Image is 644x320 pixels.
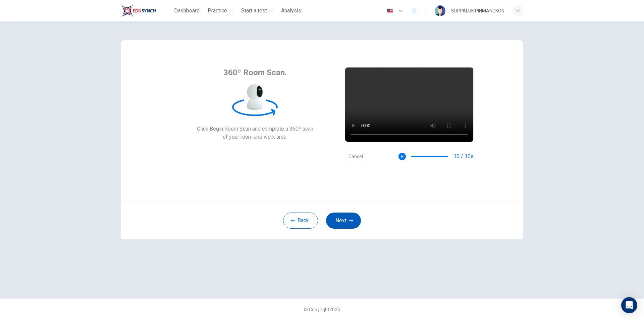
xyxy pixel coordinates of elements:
span: Click Begin Room Scan and complete a 360º scan [197,125,313,133]
span: of your room and work area. [197,133,313,141]
div: Open Intercom Messenger [621,297,637,313]
span: © Copyright 2025 [304,307,340,312]
span: Practice [208,7,227,15]
button: Analysis [278,5,304,17]
button: Back [283,213,318,229]
div: SUPPALUK PINMANGKON [451,7,504,15]
span: Start a test [241,7,267,15]
button: Practice [205,5,236,17]
button: Next [326,213,361,229]
img: Train Test logo [121,4,156,17]
button: Start a test [238,5,276,17]
span: Dashboard [174,7,200,15]
span: 360º Room Scan. [223,67,287,78]
button: Cancel [345,150,366,163]
button: Dashboard [171,5,202,17]
span: Analysis [281,7,301,15]
img: en [386,8,394,13]
span: 10 / 10s [453,152,474,161]
a: Train Test logo [121,4,171,17]
img: Profile picture [435,5,445,16]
